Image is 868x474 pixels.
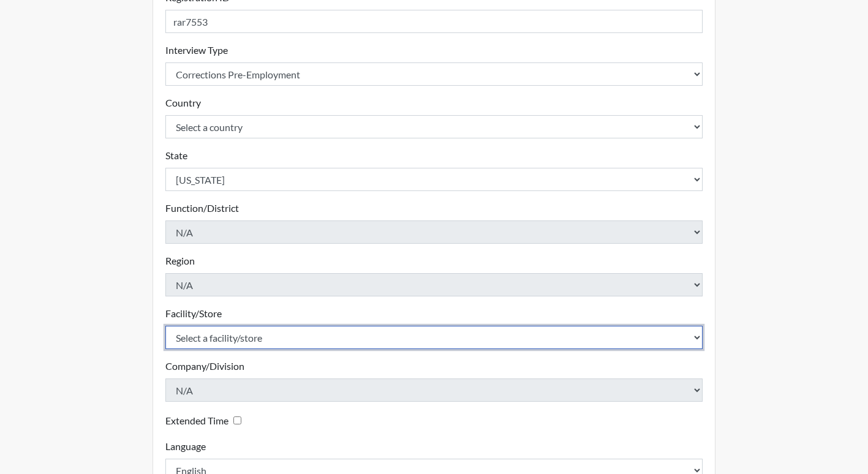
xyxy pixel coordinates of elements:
label: Interview Type [165,43,228,58]
label: Facility/Store [165,306,222,321]
label: Extended Time [165,413,228,428]
label: Region [165,254,195,268]
label: Language [165,439,206,454]
label: Company/Division [165,359,244,374]
label: Country [165,96,201,110]
label: Function/District [165,201,239,216]
input: Insert a Registration ID, which needs to be a unique alphanumeric value for each interviewee [165,10,703,33]
label: State [165,148,187,163]
div: Checking this box will provide the interviewee with an accomodation of extra time to answer each ... [165,412,246,429]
